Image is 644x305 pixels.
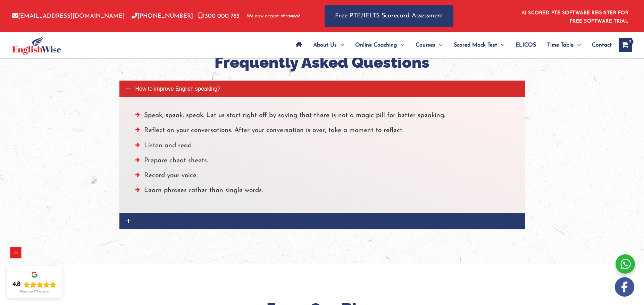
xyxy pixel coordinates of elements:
[510,33,542,57] a: ELICOS
[135,110,509,125] li: Speak, speak, speak. Let us start right off by saying that there is not a magic pill for better s...
[12,280,20,289] div: 4.8
[135,140,509,155] li: Listen and read.
[615,277,634,297] img: white-facebook.png
[20,290,49,294] div: Read our 717 reviews
[448,33,510,57] a: Scored Mock TestMenu Toggle
[574,33,581,57] span: Menu Toggle
[619,38,632,52] a: View Shopping Cart, empty
[592,33,612,57] span: Contact
[119,81,525,97] a: How to improve English speaking?
[308,33,350,57] a: About UsMenu Toggle
[355,33,397,57] span: Online Coaching
[135,185,509,200] li: Learn phrases rather than single words.
[313,33,337,57] span: About Us
[12,13,125,19] a: [EMAIL_ADDRESS][DOMAIN_NAME]
[12,280,56,289] div: Rating: 4.8 out of 5
[12,36,61,55] img: cropped-ew-logo
[135,218,217,224] span: What is general English course ?
[521,10,629,24] a: AI SCORED PTE SOFTWARE REGISTER FOR FREE SOFTWARE TRIAL
[325,5,453,27] a: Free PTE/IELTS Scorecard Assessment
[246,13,279,20] span: We now accept
[586,33,612,57] a: Contact
[542,33,586,57] a: Time TableMenu Toggle
[410,33,448,57] a: CoursesMenu Toggle
[435,33,443,57] span: Menu Toggle
[547,33,574,57] span: Time Table
[517,5,632,27] aside: Header Widget 1
[516,33,536,57] span: ELICOS
[135,86,220,92] span: How to improve English speaking?
[454,33,497,57] span: Scored Mock Test
[416,33,435,57] span: Courses
[198,13,240,19] a: 1300 000 783
[497,33,504,57] span: Menu Toggle
[135,125,509,140] li: Reflect on your conversations. After your conversation is over, take a moment to reflect.
[135,170,509,185] li: Record your voice.
[135,155,509,170] li: Prepare cheat sheets.
[124,52,520,73] h2: Frequently Asked Questions
[281,14,300,18] img: Afterpay-Logo
[350,33,410,57] a: Online CoachingMenu Toggle
[397,33,404,57] span: Menu Toggle
[337,33,344,57] span: Menu Toggle
[119,213,525,229] a: What is general English course ?
[290,33,612,57] nav: Site Navigation: Main Menu
[132,13,193,19] a: [PHONE_NUMBER]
